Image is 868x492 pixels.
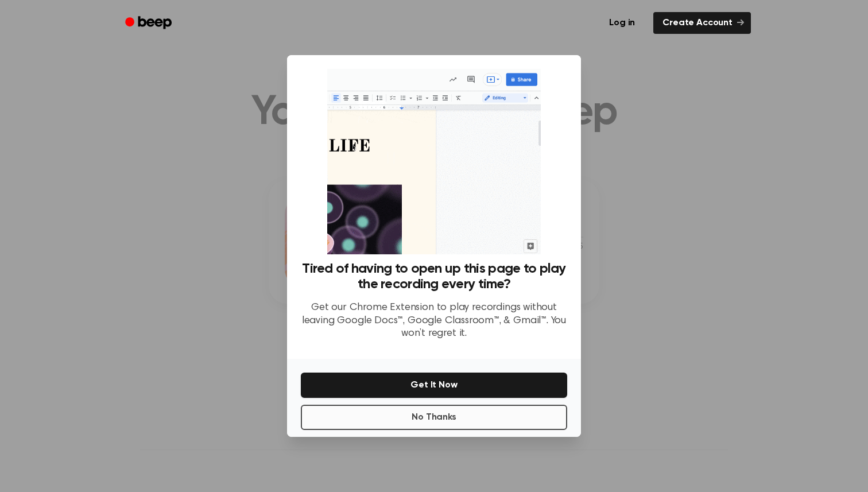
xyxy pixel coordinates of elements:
[598,10,646,36] a: Log in
[327,69,540,254] img: Beep extension in action
[301,405,567,430] button: No Thanks
[301,261,567,292] h3: Tired of having to open up this page to play the recording every time?
[653,12,751,34] a: Create Account
[301,301,567,340] p: Get our Chrome Extension to play recordings without leaving Google Docs™, Google Classroom™, & Gm...
[301,373,567,398] button: Get It Now
[117,12,182,34] a: Beep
